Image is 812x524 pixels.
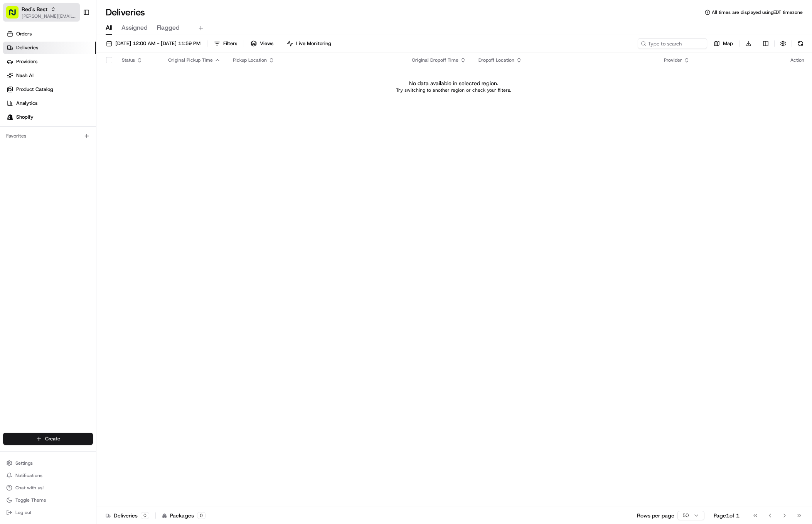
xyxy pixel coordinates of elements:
[106,6,145,18] h1: Deliveries
[35,82,106,88] div: We're available if you need us!
[283,38,335,49] button: Live Monitoring
[8,101,52,107] div: Past conversations
[16,74,30,88] img: 8571987876998_91fb9ceb93ad5c398215_72.jpg
[3,482,93,493] button: Chat with us!
[45,435,60,442] span: Create
[8,74,22,88] img: 1736555255976-a54dd68f-1ca7-489b-9aae-adbdc363a1c4
[15,472,42,479] span: Notifications
[260,40,273,47] span: Views
[15,460,33,466] span: Settings
[3,130,93,142] div: Favorites
[233,57,267,63] span: Pickup Location
[3,470,93,481] button: Notifications
[22,13,77,19] button: [PERSON_NAME][EMAIL_ADDRESS][DOMAIN_NAME]
[247,38,277,49] button: Views
[211,38,241,49] button: Filters
[22,5,47,13] button: Red's Best
[478,57,514,63] span: Dropoff Location
[3,458,93,469] button: Settings
[54,191,93,197] a: Powered byPylon
[8,31,140,44] p: Welcome 👋
[3,97,96,109] a: Analytics
[3,433,93,445] button: Create
[73,173,124,180] span: API Documentation
[3,28,96,40] a: Orders
[8,113,20,128] img: Wisdom Oko
[638,38,707,49] input: Type to search
[710,38,736,49] button: Map
[15,509,31,516] span: Log out
[103,38,204,49] button: [DATE] 12:00 AM - [DATE] 11:59 PM
[637,512,674,519] p: Rows per page
[3,69,96,82] a: Nash AI
[16,58,37,65] span: Providers
[106,23,112,32] span: All
[84,120,86,126] span: •
[115,40,200,47] span: [DATE] 12:00 AM - [DATE] 11:59 PM
[15,173,59,180] span: Knowledge Base
[412,57,458,63] span: Original Dropoff Time
[664,57,682,63] span: Provider
[20,50,127,58] input: Clear
[3,495,93,506] button: Toggle Theme
[7,114,13,120] img: Shopify logo
[790,57,804,63] div: Action
[8,8,23,24] img: Nash
[3,83,96,96] a: Product Catalog
[3,507,93,518] button: Log out
[64,141,67,147] span: •
[3,55,96,68] a: Providers
[223,40,237,47] span: Filters
[3,3,80,22] button: Red's Best[PERSON_NAME][EMAIL_ADDRESS][DOMAIN_NAME]
[3,111,96,123] a: Shopify
[15,120,22,126] img: 1736555255976-a54dd68f-1ca7-489b-9aae-adbdc363a1c4
[24,120,82,126] span: Wisdom [PERSON_NAME]
[121,23,148,32] span: Assigned
[16,100,37,107] span: Analytics
[296,40,331,47] span: Live Monitoring
[5,170,62,183] a: 📗Knowledge Base
[35,74,126,82] div: Start new chat
[141,512,149,519] div: 0
[157,23,180,32] span: Flagged
[8,173,14,180] div: 📗
[409,79,498,87] p: No data available in selected region.
[15,485,44,491] span: Chat with us!
[68,141,84,147] span: [DATE]
[122,57,135,63] span: Status
[723,40,733,47] span: Map
[8,133,20,146] img: Gabrielle LeFevre
[712,9,803,15] span: All times are displayed using EDT timezone
[795,38,806,49] button: Refresh
[106,512,149,519] div: Deliveries
[65,173,71,180] div: 💻
[88,120,104,126] span: [DATE]
[16,30,32,37] span: Orders
[24,141,62,147] span: [PERSON_NAME]
[396,87,511,93] p: Try switching to another region or check your filters.
[162,512,206,519] div: Packages
[131,76,140,86] button: Start new chat
[16,114,34,121] span: Shopify
[62,170,127,183] a: 💻API Documentation
[168,57,213,63] span: Original Pickup Time
[16,44,38,51] span: Deliveries
[15,497,46,503] span: Toggle Theme
[16,72,34,79] span: Nash AI
[3,42,96,54] a: Deliveries
[16,86,53,93] span: Product Catalog
[120,99,140,108] button: See all
[714,512,740,519] div: Page 1 of 1
[77,191,93,197] span: Pylon
[197,512,206,519] div: 0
